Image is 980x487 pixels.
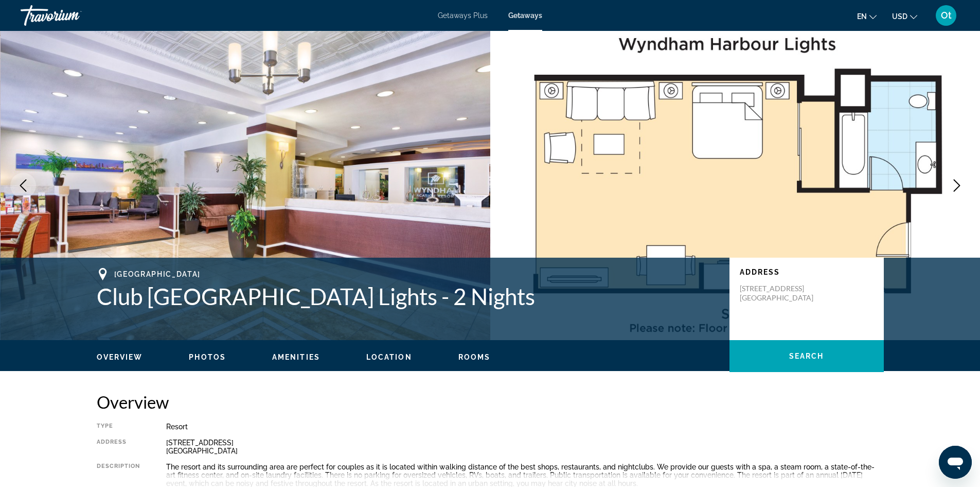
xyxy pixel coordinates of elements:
[944,173,970,198] button: Next image
[941,10,952,21] span: Ot
[857,12,867,21] span: en
[189,352,226,362] button: Photos
[97,352,143,362] button: Overview
[740,268,874,276] p: Address
[10,173,36,198] button: Previous image
[789,352,824,360] span: Search
[458,353,491,361] span: Rooms
[458,352,491,362] button: Rooms
[892,12,907,21] span: USD
[97,423,140,431] div: Type
[857,9,877,24] button: Change language
[729,340,884,372] button: Search
[189,353,226,361] span: Photos
[933,5,959,26] button: User Menu
[438,11,488,20] a: Getaways Plus
[114,270,201,278] span: [GEOGRAPHIC_DATA]
[97,392,884,412] h2: Overview
[272,352,320,362] button: Amenities
[21,2,123,29] a: Travorium
[508,11,542,20] a: Getaways
[272,353,320,361] span: Amenities
[97,353,143,361] span: Overview
[892,9,917,24] button: Change currency
[97,439,140,455] div: Address
[740,284,822,303] p: [STREET_ADDRESS] [GEOGRAPHIC_DATA]
[166,439,884,455] div: [STREET_ADDRESS] [GEOGRAPHIC_DATA]
[366,352,412,362] button: Location
[939,446,972,479] iframe: Button to launch messaging window
[97,283,719,310] h1: Club [GEOGRAPHIC_DATA] Lights - 2 Nights
[166,423,884,431] div: Resort
[366,353,412,361] span: Location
